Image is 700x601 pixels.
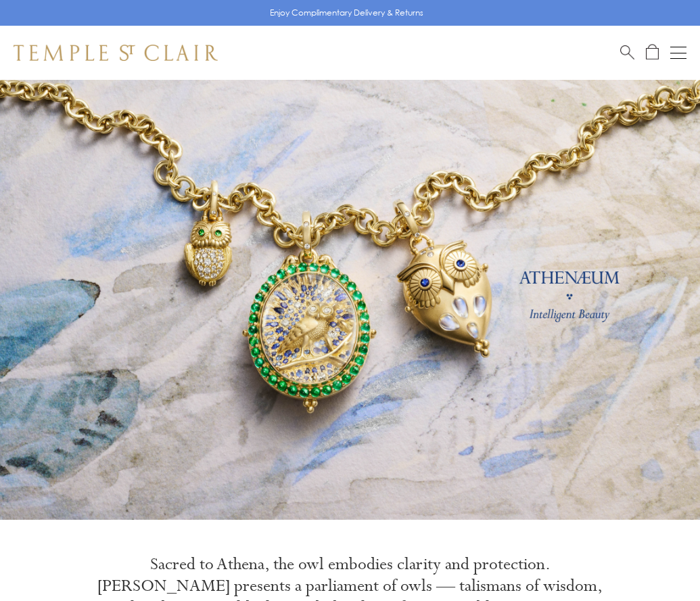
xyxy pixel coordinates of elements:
img: Temple St. Clair [14,45,218,61]
button: Open navigation [670,45,686,61]
a: Open Shopping Bag [646,44,659,61]
a: Search [620,44,634,61]
p: Enjoy Complimentary Delivery & Returns [270,6,423,20]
